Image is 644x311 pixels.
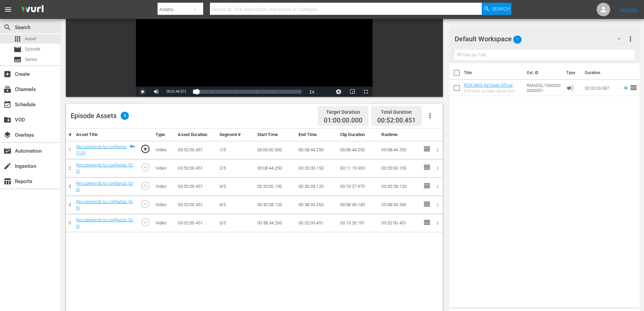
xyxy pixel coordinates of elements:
th: Ext. ID [523,63,562,82]
button: Jump To Time [332,87,345,97]
span: 5 [121,112,129,120]
span: 00:52:00.451 [377,116,416,124]
span: Reports [3,177,11,185]
td: 00:30:28.120 [296,177,337,196]
td: 00:38:34.260 [255,214,296,232]
span: Create [3,70,11,78]
svg: Add to Episode [622,84,629,92]
div: Episode Assets [71,112,129,120]
span: Automation [3,147,11,155]
td: 00:02:00.687 [582,80,619,96]
td: 5 [66,214,73,232]
a: Recuperando la confianza (5/5) [76,217,133,229]
td: 00:20:00.150 [255,177,296,196]
td: 4 [66,196,73,214]
td: 1 [66,141,73,159]
td: 00:30:28.120 [379,177,420,196]
td: 00:30:28.120 [255,196,296,214]
th: Asset Duration [175,129,217,141]
img: ans4CAIJ8jUAAAAAAAAAAAAAAAAAAAAAAAAgQb4GAAAAAAAAAAAAAAAAAAAAAAAAJMjXAAAAAAAAAAAAAAAAAAAAAAAAgAT5G... [16,2,49,18]
span: 00:01:49.571 [166,90,186,93]
span: Series [14,55,22,64]
td: 4/5 [217,196,254,214]
td: 3/5 [217,177,254,196]
span: Asset [25,36,36,42]
span: 1 [513,32,522,47]
td: 00:38:34.260 [379,196,420,214]
span: Episode [14,45,22,53]
div: Target Duration [324,107,362,117]
button: Play [136,87,149,97]
th: Runtime [379,129,420,141]
span: Ingestion [3,162,11,170]
td: 00:08:44.250 [379,141,420,159]
span: Search [3,23,11,31]
th: Type [562,63,581,82]
td: 1/5 [217,141,254,159]
td: Video [153,177,175,196]
span: Asset [14,35,22,43]
td: 2/5 [217,159,254,177]
th: Clip Duration [337,129,379,141]
td: 00:08:44.250 [296,141,337,159]
span: VOD [3,116,11,124]
button: Mute [149,87,163,97]
th: Start Time [255,129,296,141]
td: 00:11:15.900 [337,159,379,177]
span: Channels [3,85,11,93]
td: 00:13:26.191 [337,214,379,232]
div: Progress Bar [193,90,302,94]
a: Recuperando la confianza (3/5) [76,181,133,192]
span: reorder [629,84,638,92]
th: Asset Title [73,129,138,141]
td: 00:08:44.250 [255,159,296,177]
td: 5/5 [217,214,254,232]
th: End Time [296,129,337,141]
span: more_vert [626,35,635,43]
div: Default Workspace [455,29,627,48]
span: Schedule [3,101,11,109]
td: 2 [66,159,73,177]
span: play_circle_outline [140,181,150,191]
button: more_vert [626,31,635,47]
span: Series [25,56,37,63]
span: 01:00:00.000 [324,117,362,125]
th: # [66,129,73,141]
span: play_circle_outline [140,217,150,227]
td: 00:52:00.451 [379,214,420,232]
button: Picture-in-Picture [345,87,359,97]
td: 00:52:00.451 [175,214,217,232]
td: 00:52:00.451 [175,141,217,159]
span: play_circle_outline [140,144,150,154]
span: Search [492,3,510,15]
td: Video [153,159,175,177]
td: 00:52:00.451 [175,177,217,196]
td: 3 [66,177,73,196]
div: Total Duration [377,107,416,117]
a: Sign Out [620,7,638,12]
td: Video [153,196,175,214]
th: Duration [581,63,621,82]
a: Recuperando la confianza (2/5) [76,162,133,174]
button: Fullscreen [359,87,373,97]
span: play_circle_outline [140,162,150,172]
td: RMADSL10000000000001 [524,80,564,96]
button: Playback Rate [305,87,318,97]
div: RCN MAS Ad Slate Oficial 2025 [464,89,521,93]
th: Type [153,129,175,141]
span: play_circle_outline [140,199,150,209]
td: 00:08:06.140 [337,196,379,214]
th: Title [464,63,523,82]
td: 00:52:00.451 [175,196,217,214]
td: 00:10:27.970 [337,177,379,196]
td: Video [153,214,175,232]
button: Search [482,3,511,15]
span: Ad [566,84,574,92]
td: Video [153,141,175,159]
span: Overlays [3,131,11,139]
td: 00:20:00.150 [379,159,420,177]
th: Segment # [217,129,254,141]
td: 00:00:00.000 [255,141,296,159]
a: RCN MAS Ad Slate Oficial 2025 [464,83,515,93]
a: Recuperando la confianza (4/5) [76,199,133,210]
